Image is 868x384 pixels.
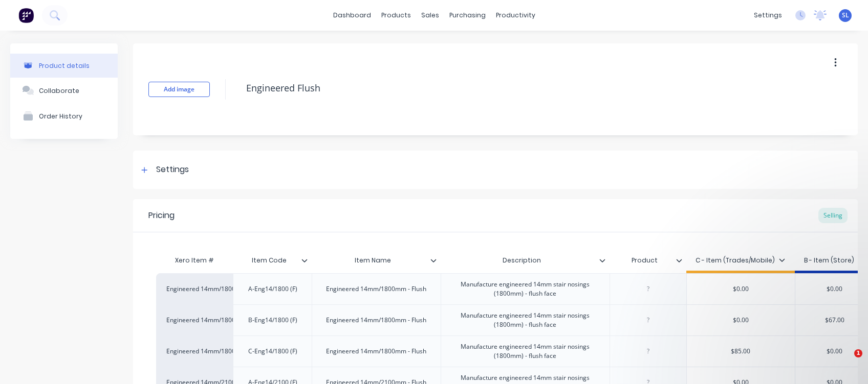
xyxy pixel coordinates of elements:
[166,284,223,294] div: Engineered 14mm/1800mm (F)
[610,248,680,273] div: Product
[441,250,610,271] div: Description
[240,314,306,327] div: B-Eng14/1800 (F)
[445,340,605,363] div: Manufacture engineered 14mm stair nosings (1800mm) - flush face
[312,250,441,271] div: Item Name
[233,248,306,273] div: Item Code
[441,248,603,273] div: Description
[39,62,90,69] div: Product details
[854,349,862,357] span: 1
[148,82,210,97] button: Add image
[491,8,540,23] div: productivity
[148,209,175,222] div: Pricing
[318,345,435,358] div: Engineered 14mm/1800mm - Flush
[18,8,34,23] img: Factory
[610,250,686,271] div: Product
[318,314,435,327] div: Engineered 14mm/1800mm - Flush
[318,282,435,296] div: Engineered 14mm/1800mm - Flush
[39,87,79,94] div: Collaborate
[445,309,605,331] div: Manufacture engineered 14mm stair nosings (1800mm) - flush face
[312,248,435,273] div: Item Name
[10,78,118,103] button: Collaborate
[416,8,444,23] div: sales
[156,163,189,176] div: Settings
[241,76,796,100] textarea: Engineered Flush
[842,11,849,20] span: SL
[376,8,416,23] div: products
[240,282,306,296] div: A-Eng14/1800 (F)
[696,256,785,265] div: C - Item (Trades/Mobile)
[10,103,118,129] button: Order History
[445,278,605,300] div: Manufacture engineered 14mm stair nosings (1800mm) - flush face
[156,250,233,271] div: Xero Item #
[444,8,491,23] div: purchasing
[833,349,858,374] iframe: Intercom live chat
[240,345,306,358] div: C-Eng14/1800 (F)
[749,8,787,23] div: settings
[328,8,376,23] a: dashboard
[10,54,118,78] button: Product details
[166,347,223,356] div: Engineered 14mm/1800mm (F)
[818,208,848,223] div: Selling
[39,112,82,120] div: Order History
[687,276,795,302] div: $0.00
[166,316,223,325] div: Engineered 14mm/1800mm (F)
[233,250,312,271] div: Item Code
[804,256,864,265] div: B - Item (Store)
